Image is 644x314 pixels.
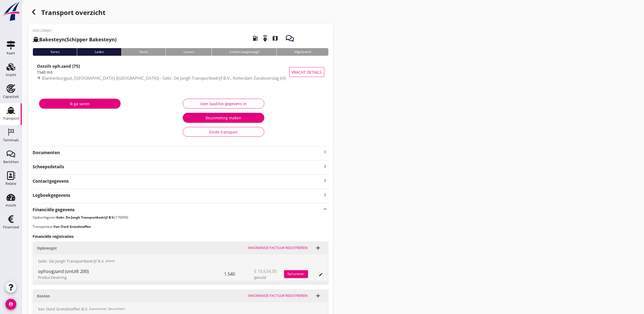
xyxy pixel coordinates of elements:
div: ophoogzand (ontzilt 200) [38,268,224,275]
i: keyboard_arrow_right [322,177,329,184]
strong: Van Oord Grondstoffen [54,224,91,229]
strong: Contactgegevens [33,178,69,184]
div: Gebr. De Jongh Transportbedrijf B.V. [34,254,328,268]
img: logo-small.a267ee39.svg [1,1,21,21]
i: account_circle [5,299,16,310]
span: Blankenburgput, [GEOGRAPHIC_DATA] ([GEOGRAPHIC_DATA]) - Gebr. De Jongh Transportbedrijf B.V., Rot... [42,75,286,81]
div: Inkomende factuur registreren [248,293,308,299]
div: Berichten [3,160,19,164]
i: add [315,293,322,299]
div: Productlevering [38,275,224,280]
strong: Bakesteyn [39,36,65,43]
button: Voer laad/los gegevens in [183,99,264,108]
div: Transport overzicht [28,7,333,20]
div: Beunmeting maken [187,115,260,121]
i: add [315,245,322,251]
i: map [268,31,283,46]
h3: Financiële registraties [33,234,329,239]
i: emergency_share [257,31,273,46]
strong: Logboekgegevens [33,192,70,198]
a: Ontzilt oph.zand [75]1540 m3Blankenburgput, [GEOGRAPHIC_DATA] ([GEOGRAPHIC_DATA]) - Gebr. De Jong... [33,60,329,84]
div: Laden [77,48,121,56]
div: 1.540 [224,268,254,281]
button: Inkomende factuur registreren [246,244,310,252]
span: Vracht details [292,69,322,75]
div: Einde transport [187,129,260,135]
p: Transporteur: [33,224,329,229]
div: Transport [3,117,19,120]
div: Inzicht [5,204,16,207]
i: keyboard_arrow_right [322,163,329,170]
i: edit [319,272,323,277]
div: Varen [121,48,166,56]
div: 1540 m3 [37,69,289,75]
span: € 18.634,00 [254,268,277,275]
div: Lossen [166,48,212,56]
div: factureren [284,271,308,277]
p: Opdrachtgever: (170009) [33,215,329,220]
strong: Kosten [37,293,50,299]
i: keyboard_arrow_up [322,206,329,213]
div: Varen [33,48,77,56]
i: keyboard_arrow_right [322,149,329,155]
div: Vracht [6,73,16,77]
p: VOG-250661 [33,28,117,33]
div: Ik ga varen [43,101,116,107]
div: gevuld [254,275,284,280]
strong: Documenten [33,150,322,156]
strong: Scheepsdetails [33,164,64,170]
div: Capaciteit [3,95,19,98]
button: Inkomende factuur registreren [246,292,310,300]
strong: Financiële gegevens [33,207,75,213]
div: Kaart [7,51,15,55]
div: Terminals [3,138,19,142]
div: Relatie [5,182,16,185]
div: Voer laad/los gegevens in [187,101,260,107]
i: local_gas_station [248,31,263,46]
div: Afgeleverd [277,48,328,56]
strong: Opbrengst [37,245,57,251]
button: Ik ga varen [39,99,121,108]
strong: Ontzilt oph.zand [75] [37,63,80,69]
i: keyboard_arrow_right [322,191,329,198]
button: Einde transport [183,127,264,137]
strong: Gebr. De Jongh Transportbedrijf B.V. [56,215,115,220]
small: (Klant) [106,259,115,263]
button: Beunmeting maken [183,113,264,123]
button: factureren [284,270,308,278]
h2: (Schipper Bakesteyn) [33,36,117,43]
div: Inkomende factuur registreren [248,245,308,251]
div: Financieel [3,225,19,229]
small: (Leverancier, Bevrachter) [89,307,125,311]
div: Losbon toegevoegd [212,48,277,56]
button: Vracht details [289,67,324,77]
